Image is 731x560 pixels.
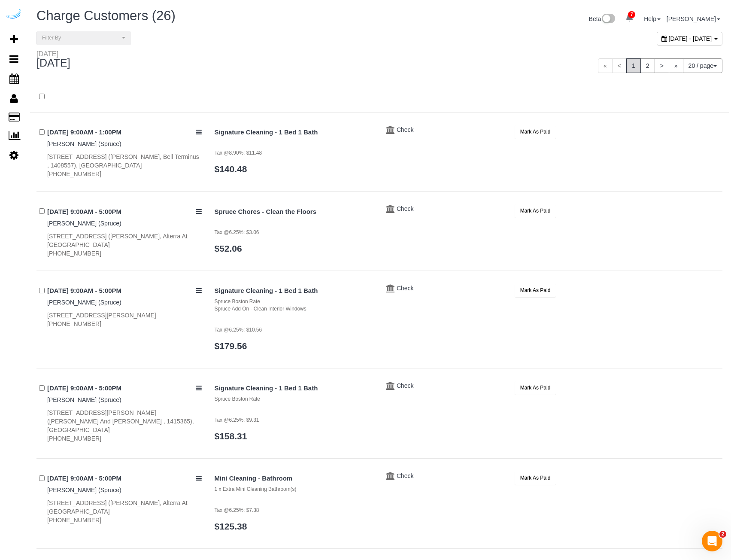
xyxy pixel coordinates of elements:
h4: Signature Cleaning - 1 Bed 1 Bath [215,287,373,295]
button: Filter By [36,31,131,45]
small: Tax @6.25%: $7.38 [215,507,259,513]
span: « [598,58,613,73]
span: Charge Customers (26) [36,8,176,23]
a: [PERSON_NAME] (Spruce) [47,396,121,403]
small: Tax @6.25%: $9.31 [215,417,259,423]
a: Check [397,472,414,479]
div: 1 x Extra Mini Cleaning Bathroom(s) [215,486,373,493]
h4: Signature Cleaning - 1 Bed 1 Bath [215,385,373,392]
a: [PERSON_NAME] (Spruce) [47,487,121,493]
a: [PERSON_NAME] [667,15,720,22]
div: [STREET_ADDRESS] ([PERSON_NAME], Alterra At [GEOGRAPHIC_DATA] [PHONE_NUMBER] [47,499,202,524]
a: 2 [640,58,655,73]
button: Mark As Paid [515,284,556,297]
a: [PERSON_NAME] (Spruce) [47,220,121,227]
img: New interface [601,14,615,25]
a: 7 [621,9,638,27]
small: Tax @8.90%: $11.48 [215,150,262,156]
iframe: Intercom live chat [702,531,722,551]
a: > [655,58,669,73]
span: 2 [719,531,726,538]
button: Mark As Paid [515,204,556,218]
div: [STREET_ADDRESS][PERSON_NAME] ([PERSON_NAME] And [PERSON_NAME] , 1415365), [GEOGRAPHIC_DATA] [PHO... [47,408,202,443]
h4: [DATE] 9:00AM - 1:00PM [47,129,202,136]
span: < [612,58,627,73]
a: [PERSON_NAME] (Spruce) [47,140,121,147]
small: Tax @6.25%: $3.06 [215,229,259,235]
a: $179.56 [215,341,247,351]
nav: Pagination navigation [598,58,722,73]
a: $52.06 [215,243,242,253]
small: Tax @6.25%: $10.56 [215,327,262,333]
a: Beta [589,15,616,22]
span: [DATE] - [DATE] [669,35,712,42]
a: $140.48 [215,164,247,174]
a: » [669,58,683,73]
span: 1 [626,58,641,73]
button: Mark As Paid [515,381,556,395]
a: Help [644,15,661,22]
h4: [DATE] 9:00AM - 5:00PM [47,385,202,392]
h4: Mini Cleaning - Bathroom [215,475,373,482]
h4: [DATE] 9:00AM - 5:00PM [47,287,202,295]
a: Check [397,382,414,389]
a: Check [397,205,414,212]
a: $158.31 [215,431,247,441]
button: Mark As Paid [515,472,556,485]
h4: Signature Cleaning - 1 Bed 1 Bath [215,129,373,136]
div: [DATE] [36,50,79,69]
div: [DATE] [36,50,70,57]
h4: [DATE] 9:00AM - 5:00PM [47,475,202,482]
div: Spruce Add On - Clean Interior Windows [215,305,373,313]
img: Automaid Logo [5,9,22,21]
button: 20 / page [683,58,722,73]
div: [STREET_ADDRESS][PERSON_NAME] [PHONE_NUMBER] [47,311,202,328]
div: [STREET_ADDRESS] ([PERSON_NAME], Alterra At [GEOGRAPHIC_DATA] [PHONE_NUMBER] [47,232,202,258]
span: Filter By [42,34,120,42]
span: 7 [628,11,635,18]
button: Mark As Paid [515,125,556,139]
div: Spruce Boston Rate [215,298,373,305]
h4: [DATE] 9:00AM - 5:00PM [47,208,202,216]
a: $125.38 [215,521,247,531]
div: [STREET_ADDRESS] ([PERSON_NAME], Bell Terminus , 1408557), [GEOGRAPHIC_DATA] [PHONE_NUMBER] [47,152,202,178]
h4: Spruce Chores - Clean the Floors [215,208,373,216]
a: Check [397,285,414,292]
a: Check [397,126,414,133]
a: [PERSON_NAME] (Spruce) [47,299,121,306]
div: Spruce Boston Rate [215,396,373,403]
